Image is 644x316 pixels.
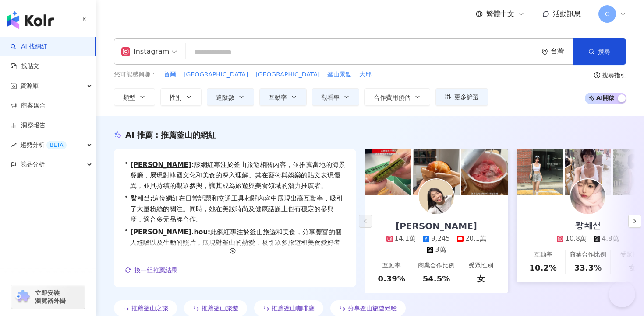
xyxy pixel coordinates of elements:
button: 互動率 [259,88,307,106]
span: 此網紅專注於釜山旅遊和美食，分享豐富的個人經驗以及生動的照片，展現對釜山的熱愛，吸引眾多旅遊和美食愛好者關注。其內容互動率在美食和旅遊領域表現優異，令人感受到真誠和熱情，是瞭解釜山文化的好選擇。 [130,227,346,269]
span: 大邱 [359,70,372,79]
span: 您可能感興趣： [114,70,157,79]
span: 類型 [123,94,135,101]
div: 황채선 [566,220,610,232]
span: : [191,161,194,169]
span: 追蹤數 [216,94,234,101]
span: 推薦釜山的網紅 [161,130,216,139]
button: 類型 [114,88,155,106]
a: 找貼文 [11,62,39,71]
div: 54.5% [423,273,450,284]
div: 0.39% [378,273,405,284]
img: logo [7,11,54,29]
span: environment [541,49,548,55]
span: 觀看率 [321,94,340,101]
div: Instagram [121,45,169,59]
button: 首爾 [163,70,177,80]
div: 3萬 [435,245,446,254]
span: : [150,194,152,202]
button: 追蹤數 [207,88,254,106]
div: 搜尋指引 [602,72,626,79]
button: 更多篩選 [435,88,488,106]
div: • [124,160,346,191]
button: 換一組推薦結果 [124,264,178,277]
button: 合作費用預估 [364,88,430,106]
span: 合作費用預估 [374,94,410,101]
button: 釜山景點 [327,70,352,80]
button: 觀看率 [312,88,359,106]
a: searchAI 找網紅 [11,42,47,51]
div: 台灣 [551,48,573,55]
div: 商業合作比例 [570,250,606,259]
span: 該網紅專注於釜山旅遊相關內容，並推薦當地的海景餐廳，展現對韓國文化和美食的深入理解。其在藝術與娛樂的貼文表現優異，並具持續的觀眾參與，讓其成為旅遊與美食領域的潛力推廣者。 [130,160,346,191]
span: [GEOGRAPHIC_DATA] [184,70,248,79]
span: 性別 [170,94,182,101]
div: 商業合作比例 [418,261,455,270]
a: [PERSON_NAME].hou [130,228,208,236]
span: 趨勢分析 [20,135,67,155]
div: 受眾性別 [469,261,493,270]
a: [PERSON_NAME]14.1萬9,24520.1萬3萬互動率0.39%商業合作比例54.5%受眾性別女 [365,195,508,293]
div: AI 推薦 ： [125,129,216,140]
img: KOL Avatar [419,179,454,214]
img: post-image [461,149,508,195]
a: 황채선 [130,194,150,202]
button: 搜尋 [573,38,626,65]
span: 搜尋 [598,48,610,55]
a: 商案媒合 [11,101,46,110]
div: BETA [46,141,67,149]
span: 推薦釜山咖啡廳 [272,305,315,312]
div: 女 [477,273,485,284]
div: 10.2% [529,262,556,273]
span: 資源庫 [20,76,39,96]
div: 4.8萬 [602,234,619,243]
div: 互動率 [534,250,552,259]
span: 釜山景點 [327,70,352,79]
span: 活動訊息 [553,10,581,18]
button: 性別 [160,88,202,106]
div: 14.1萬 [395,234,416,243]
span: rise [11,142,17,148]
span: [GEOGRAPHIC_DATA] [255,70,320,79]
div: 互動率 [382,261,401,270]
a: [PERSON_NAME] [130,161,191,169]
iframe: Help Scout Beacon - Open [609,281,635,307]
button: [GEOGRAPHIC_DATA] [255,70,320,80]
div: • [124,193,346,225]
img: chrome extension [14,290,31,304]
span: 分享釜山旅遊經驗 [348,305,397,312]
span: 競品分析 [20,155,45,174]
span: 推薦釜山旅遊 [202,305,238,312]
img: KOL Avatar [570,179,605,214]
img: post-image [413,149,460,195]
div: 33.3% [574,262,602,273]
div: [PERSON_NAME] [387,220,486,232]
span: 推薦釜山之旅 [131,305,168,312]
button: [GEOGRAPHIC_DATA] [183,70,248,80]
button: 大邱 [359,70,372,80]
div: 20.1萬 [465,234,486,243]
span: 首爾 [164,70,176,79]
div: • [124,227,346,269]
span: 更多篩選 [454,94,479,101]
a: chrome extension立即安裝 瀏覽器外掛 [11,285,85,309]
span: 立即安裝 瀏覽器外掛 [35,289,66,305]
span: 繁體中文 [486,9,514,19]
span: 換一組推薦結果 [134,267,177,274]
div: 10.8萬 [565,234,586,243]
img: post-image [365,149,411,195]
span: 互動率 [269,94,287,101]
a: 洞察報告 [11,121,46,130]
span: question-circle [594,72,600,78]
div: 9,245 [431,234,450,243]
div: 女 [629,262,637,273]
img: post-image [517,149,563,195]
span: 這位網紅在日常話題和交通工具相關內容中展現出高互動率，吸引了大量粉絲的關注。同時，她在美妝時尚及健康話題上也有穩定的參與度，適合多元品牌合作。 [130,193,346,225]
img: post-image [565,149,611,195]
span: C [605,9,609,19]
span: : [208,228,210,236]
